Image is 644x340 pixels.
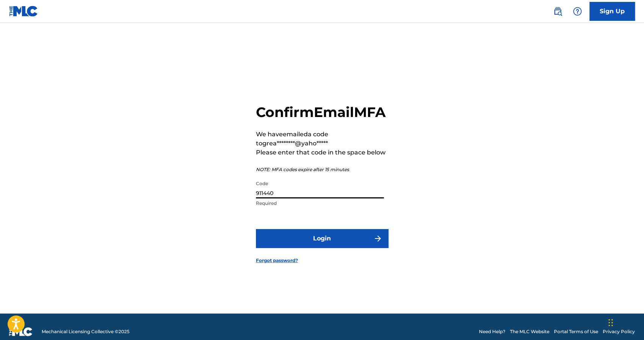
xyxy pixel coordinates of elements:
[42,328,129,335] span: Mechanical Licensing Collective © 2025
[9,6,38,17] img: MLC Logo
[256,229,388,248] button: Login
[256,257,298,264] a: Forgot password?
[589,2,635,21] a: Sign Up
[570,4,585,19] div: Help
[256,166,388,173] p: NOTE: MFA codes expire after 15 minutes
[608,311,613,334] div: Drag
[554,328,598,335] a: Portal Terms of Use
[9,327,33,336] img: logo
[256,200,384,207] p: Required
[550,4,565,19] a: Public Search
[573,7,582,16] img: help
[256,104,388,121] h2: Confirm Email MFA
[553,7,562,16] img: search
[373,234,382,243] img: f7272a7cc735f4ea7f67.svg
[606,304,644,340] iframe: Chat Widget
[479,328,505,335] a: Need Help?
[603,328,635,335] a: Privacy Policy
[510,328,549,335] a: The MLC Website
[256,148,388,157] p: Please enter that code in the space below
